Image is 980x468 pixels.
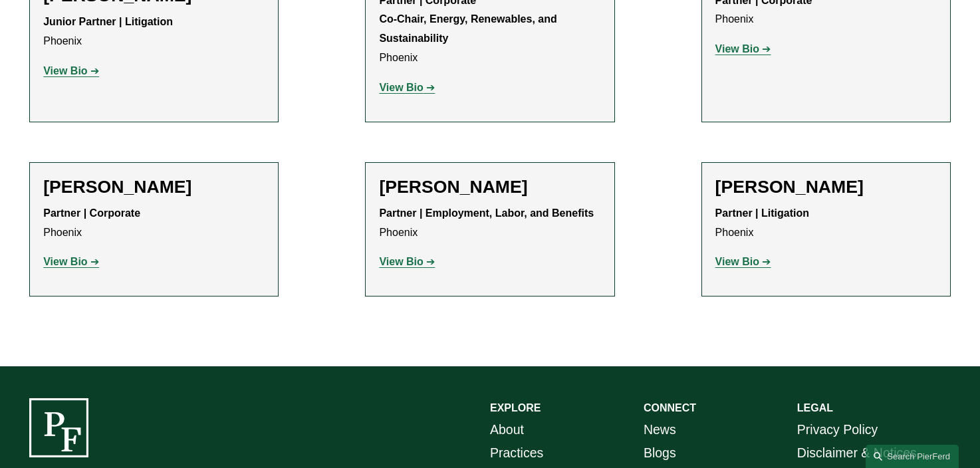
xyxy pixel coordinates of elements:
a: Practices [490,441,543,465]
strong: View Bio [43,65,87,76]
a: About [490,418,524,441]
strong: Partner | Employment, Labor, and Benefits [379,207,594,219]
strong: View Bio [715,43,759,55]
strong: CONNECT [644,402,696,413]
a: View Bio [715,256,771,267]
a: View Bio [379,82,435,93]
p: Phoenix [379,204,600,243]
a: Disclaimer & Notices [797,441,917,465]
strong: Partner | Litigation [715,207,809,219]
a: View Bio [715,43,771,55]
strong: Co-Chair, Energy, Renewables, and Sustainability [379,13,560,44]
h2: [PERSON_NAME] [379,176,600,197]
p: Phoenix [715,204,937,243]
a: News [644,418,676,441]
a: View Bio [43,256,99,267]
a: Blogs [644,441,676,465]
strong: View Bio [379,82,423,93]
p: Phoenix [43,204,265,243]
strong: View Bio [715,256,759,267]
h2: [PERSON_NAME] [715,176,937,197]
a: Search this site [866,445,959,468]
a: View Bio [379,256,435,267]
strong: EXPLORE [490,402,541,413]
a: View Bio [43,65,99,76]
strong: Partner | Corporate [43,207,140,219]
strong: Junior Partner | Litigation [43,16,173,27]
strong: View Bio [379,256,423,267]
h2: [PERSON_NAME] [43,176,265,197]
p: Phoenix [43,13,265,51]
strong: LEGAL [797,402,833,413]
a: Privacy Policy [797,418,878,441]
strong: View Bio [43,256,87,267]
